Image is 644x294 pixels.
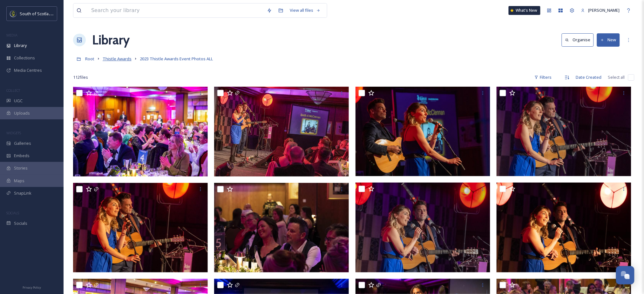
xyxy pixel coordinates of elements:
[6,210,19,215] span: SOCIALS
[356,87,490,176] img: SSDA_Thistle Awards_2023_85.JPG
[14,165,28,171] span: Stories
[85,56,94,62] span: Root
[356,183,490,272] img: PW_SSDA 2023 Thistle Awards_141.JPG
[14,67,42,73] span: Media Centres
[20,10,92,17] span: South of Scotland Destination Alliance
[14,55,35,61] span: Collections
[608,74,625,80] span: Select all
[6,130,21,135] span: WIDGETS
[588,7,620,13] span: [PERSON_NAME]
[92,30,130,50] a: Library
[509,6,540,15] a: What's New
[88,3,264,17] input: Search your library
[562,33,597,46] a: Organise
[6,33,17,37] span: MEDIA
[214,87,349,177] img: SSDA_Thistle Awards_2023_86.JPG
[73,74,88,80] span: 112 file s
[14,140,31,146] span: Galleries
[23,283,41,291] a: Privacy Policy
[597,33,620,46] button: New
[6,88,20,93] span: COLLECT
[140,56,213,62] span: 2023 Thistle Awards Event Photos ALL
[562,33,594,46] button: Organise
[10,10,17,17] img: images.jpeg
[616,266,634,284] button: Open Chat
[531,71,555,84] div: Filters
[578,4,623,17] a: [PERSON_NAME]
[103,55,132,63] a: Thistle Awards
[14,43,27,49] span: Library
[103,56,132,62] span: Thistle Awards
[73,87,208,177] img: SSDA_Thistle Awards_2023_87.JPG
[14,190,31,196] span: SnapLink
[14,98,23,104] span: UGC
[73,183,208,272] img: SSDA_Thistle Awards_2023_84.JPG
[14,178,24,184] span: Maps
[214,183,349,272] img: PW_SSDA 2023 Thistle Awards_143.JPG
[497,183,631,272] img: SSDA_Thistle Awards_2023_83.JPG
[14,110,30,116] span: Uploads
[14,153,30,159] span: Embeds
[14,220,27,226] span: Socials
[573,71,605,84] div: Date Created
[140,55,213,63] a: 2023 Thistle Awards Event Photos ALL
[23,285,41,290] span: Privacy Policy
[287,4,324,17] a: View all files
[497,87,631,176] img: PW_SSDA 2023 Thistle Awards_144.JPG
[85,55,94,63] a: Root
